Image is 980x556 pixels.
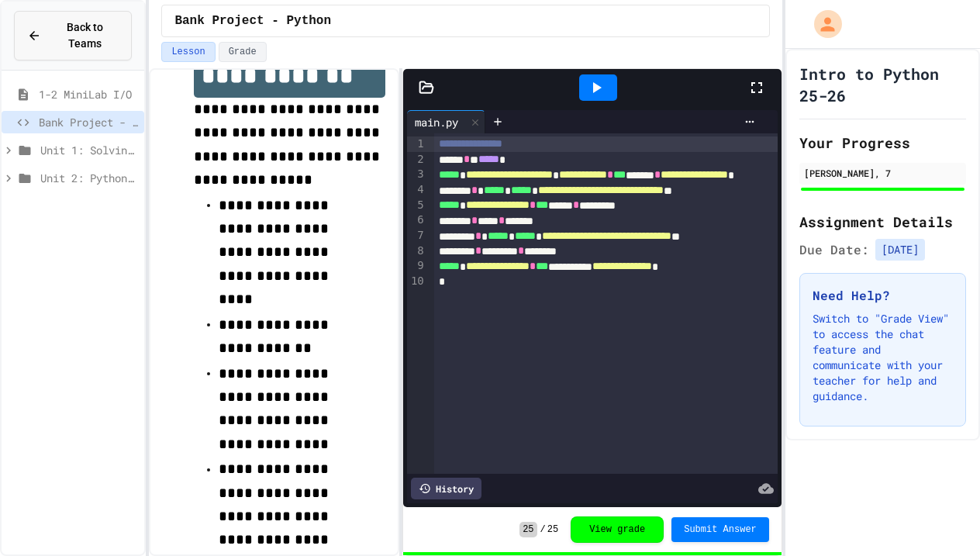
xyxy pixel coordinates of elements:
div: main.py [407,114,466,130]
div: 8 [407,243,426,259]
div: 4 [407,182,426,198]
p: Switch to "Grade View" to access the chat feature and communicate with your teacher for help and ... [813,311,953,404]
div: My Account [798,6,846,42]
span: / [540,523,546,536]
div: 5 [407,198,426,213]
h2: Your Progress [799,132,966,154]
div: 7 [407,228,426,243]
span: Unit 2: Python Fundamentals [40,170,138,186]
span: Back to Teams [50,19,119,52]
div: 10 [407,274,426,288]
h3: Need Help? [813,286,953,305]
span: 25 [519,522,537,537]
span: Unit 1: Solving Problems in Computer Science [40,142,138,158]
span: Submit Answer [684,523,757,536]
span: Bank Project - Python [39,114,138,130]
span: 1-2 MiniLab I/O [39,86,138,102]
h2: Assignment Details [799,211,966,233]
div: main.py [407,110,485,133]
button: Lesson [161,42,215,62]
h1: Intro to Python 25-26 [799,63,966,106]
button: Back to Teams [14,11,132,60]
span: Due Date: [799,240,869,259]
span: 25 [547,523,558,536]
span: [DATE] [875,239,925,261]
div: 3 [407,167,426,182]
div: 6 [407,212,426,228]
div: 9 [407,258,426,274]
button: Grade [219,42,267,62]
div: 2 [407,152,426,167]
div: History [411,478,481,499]
span: Bank Project - Python [174,12,331,30]
button: Submit Answer [671,517,769,542]
div: 1 [407,136,426,152]
button: View grade [571,516,664,543]
div: [PERSON_NAME], 7 [804,166,961,180]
